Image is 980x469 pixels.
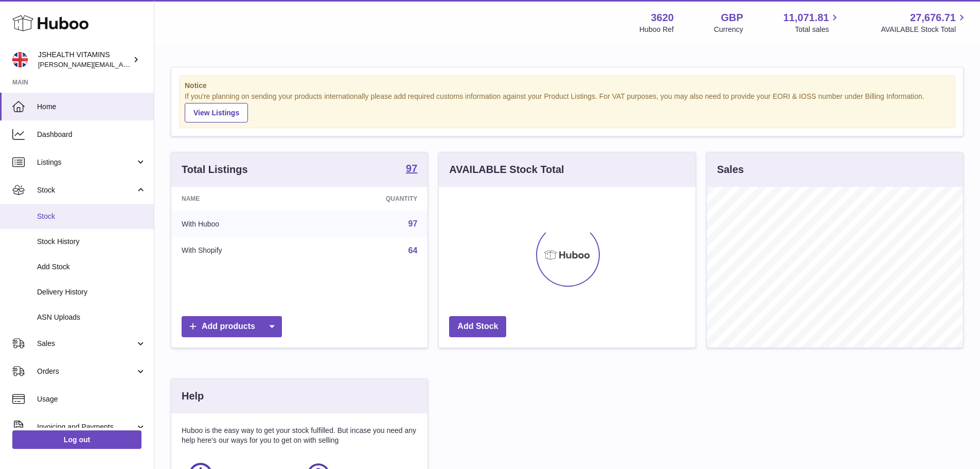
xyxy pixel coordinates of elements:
[182,389,204,403] h3: Help
[37,287,146,297] span: Delivery History
[795,25,841,34] span: Total sales
[37,212,146,221] span: Stock
[12,52,28,67] img: francesca@jshealthvitamins.com
[37,130,146,140] span: Dashboard
[37,158,135,167] span: Listings
[37,312,146,322] span: ASN Uploads
[310,187,428,211] th: Quantity
[408,246,418,255] a: 64
[721,11,743,25] strong: GBP
[37,102,146,112] span: Home
[37,394,146,404] span: Usage
[185,81,950,91] strong: Notice
[37,237,146,247] span: Stock History
[783,11,841,34] a: 11,071.81 Total sales
[171,237,310,264] td: With Shopify
[406,163,417,173] strong: 97
[406,163,417,176] a: 97
[12,430,141,449] a: Log out
[408,219,418,228] a: 97
[881,11,968,34] a: 27,676.71 AVAILABLE Stock Total
[185,92,950,123] div: If you're planning on sending your products internationally please add required customs informati...
[639,25,674,34] div: Huboo Ref
[171,187,310,211] th: Name
[651,11,674,25] strong: 3620
[182,426,417,445] p: Huboo is the easy way to get your stock fulfilled. But incase you need any help here's our ways f...
[37,339,135,349] span: Sales
[910,11,956,25] span: 27,676.71
[717,163,744,177] h3: Sales
[449,316,506,337] a: Add Stock
[38,60,206,68] span: [PERSON_NAME][EMAIL_ADDRESS][DOMAIN_NAME]
[182,316,282,337] a: Add products
[182,163,248,177] h3: Total Listings
[37,185,135,195] span: Stock
[38,50,131,70] div: JSHEALTH VITAMINS
[185,103,248,123] a: View Listings
[37,422,135,432] span: Invoicing and Payments
[171,211,310,237] td: With Huboo
[783,11,829,25] span: 11,071.81
[449,163,564,177] h3: AVAILABLE Stock Total
[37,262,146,272] span: Add Stock
[714,25,743,34] div: Currency
[881,25,968,34] span: AVAILABLE Stock Total
[37,367,135,376] span: Orders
